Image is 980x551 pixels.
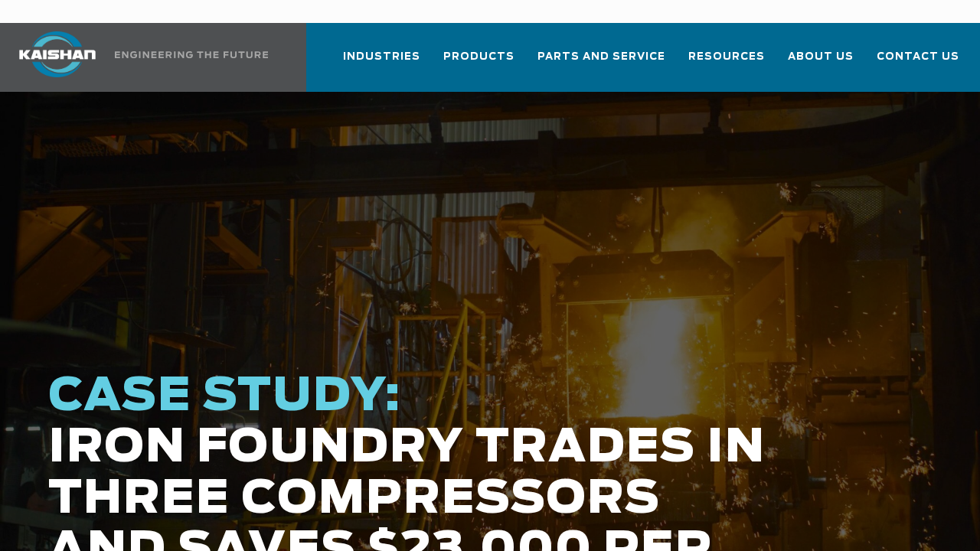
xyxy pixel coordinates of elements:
a: About Us [788,37,854,89]
a: Industries [343,37,420,89]
span: About Us [788,48,854,66]
span: Contact Us [877,48,959,66]
span: CASE STUDY: [48,373,402,419]
img: Engineering the future [115,51,268,58]
span: Products [443,48,514,66]
span: Industries [343,48,420,66]
span: Parts and Service [537,48,665,66]
a: Products [443,37,514,89]
a: Contact Us [877,37,959,89]
a: Resources [688,37,765,89]
span: Resources [688,48,765,66]
a: Parts and Service [537,37,665,89]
